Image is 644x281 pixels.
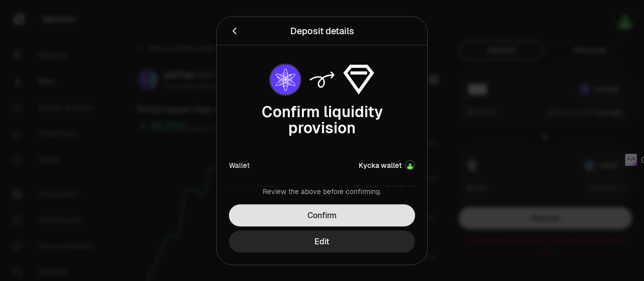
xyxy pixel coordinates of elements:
img: dATOM Logo [270,64,300,95]
div: Kycka wallet [359,160,402,170]
button: Kycka walletAccount Image [359,160,415,170]
img: dATOM Logo [354,183,362,192]
div: Deposit details [290,24,354,38]
div: Wallet [229,160,250,170]
button: Back [229,24,240,38]
img: Account Image [406,161,414,169]
div: Confirm liquidity provision [229,104,415,136]
button: Confirm [229,204,415,226]
button: Edit [229,230,415,252]
div: Provide dATOM [229,182,278,193]
div: Review the above before confirming. [229,186,415,196]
